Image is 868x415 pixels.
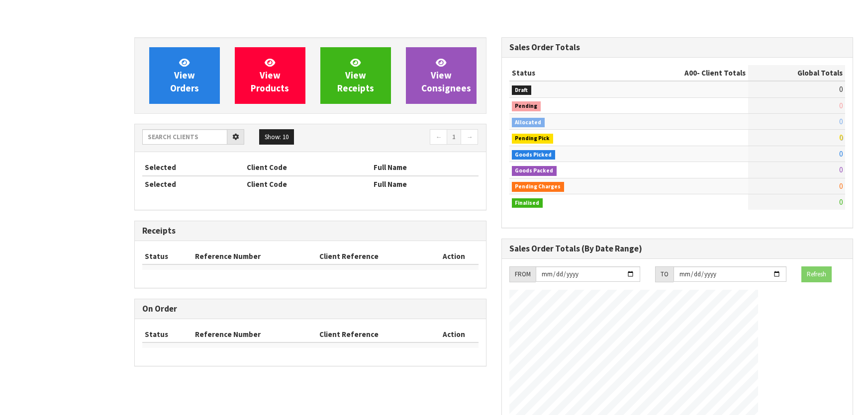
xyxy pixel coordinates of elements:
input: Search clients [142,129,227,145]
th: Status [142,327,193,342]
span: 0 [839,117,843,126]
th: Global Totals [748,65,845,81]
button: Show: 10 [259,129,294,145]
span: Draft [512,85,532,95]
nav: Page navigation [318,129,479,147]
th: Reference Number [193,327,317,342]
a: ViewConsignees [406,47,477,104]
th: Client Reference [317,249,430,264]
span: 0 [839,149,843,159]
span: 0 [839,197,843,207]
th: Full Name [371,160,479,175]
a: ← [430,129,447,145]
a: ViewReceipts [320,47,391,104]
h3: On Order [142,304,479,314]
span: A00 [684,68,697,78]
h3: Sales Order Totals (By Date Range) [509,244,846,253]
a: ViewProducts [235,47,305,104]
th: - Client Totals [620,65,748,81]
th: Reference Number [193,249,317,264]
span: 0 [839,133,843,142]
span: 0 [839,101,843,110]
span: Pending Pick [512,134,554,144]
span: Pending Charges [512,182,565,192]
th: Client Code [244,160,371,175]
th: Selected [142,160,244,175]
th: Status [142,249,193,264]
span: 0 [839,165,843,174]
th: Full Name [371,176,479,192]
h3: Receipts [142,226,479,236]
button: Refresh [801,266,832,282]
div: FROM [509,266,536,282]
span: View Products [251,57,289,94]
a: 1 [447,129,461,145]
h3: Sales Order Totals [509,43,846,52]
span: View Orders [170,57,199,94]
span: Pending [512,101,541,111]
span: Goods Packed [512,166,557,176]
th: Action [430,327,478,342]
span: 0 [839,84,843,94]
span: 0 [839,181,843,191]
th: Client Reference [317,327,430,342]
span: Allocated [512,118,545,128]
div: TO [655,266,674,282]
span: Goods Picked [512,150,556,160]
span: Finalised [512,198,543,208]
th: Client Code [244,176,371,192]
a: ViewOrders [149,47,220,104]
span: View Consignees [421,57,471,94]
th: Selected [142,176,244,192]
a: → [461,129,478,145]
th: Status [509,65,620,81]
th: Action [430,249,478,264]
span: View Receipts [337,57,374,94]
